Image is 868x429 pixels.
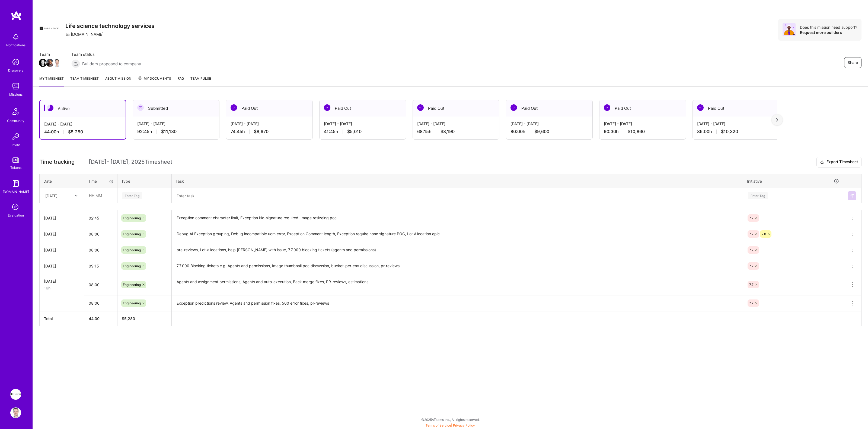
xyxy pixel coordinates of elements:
span: $9,600 [534,129,549,134]
th: Total [40,311,84,326]
div: [DATE] [44,231,80,237]
span: Engineering [123,301,141,305]
div: Missions [9,92,23,97]
button: Share [844,57,861,68]
div: Discovery [8,67,24,73]
div: [DATE] [44,278,80,284]
span: $10,860 [628,129,645,134]
a: Team Member Avatar [53,58,60,67]
img: Team Member Avatar [39,59,47,67]
div: [DATE] - [DATE] [417,121,495,127]
img: tokens [12,157,19,163]
a: Apprentice: Life science technology services [9,389,23,400]
div: 92:45 h [137,129,215,134]
div: [DATE] - [DATE] [697,121,775,127]
img: User Avatar [10,407,21,418]
h3: Life science technology services [65,22,155,29]
th: Task [172,174,743,188]
div: Enter Tag [122,191,142,200]
input: HH:MM [84,278,117,292]
div: 90:30 h [604,129,681,134]
textarea: Debug AI Exception grouping, Debug incompatible uom error, Exception Comment length, Exception re... [172,227,742,241]
input: HH:MM [84,227,117,241]
div: © 2025 ATeams Inc., All rights reserved. [33,413,868,426]
input: HH:MM [84,211,117,225]
a: My timesheet [39,76,64,86]
img: bell [10,31,21,42]
i: icon Chevron [75,194,78,197]
img: Apprentice: Life science technology services [10,389,21,400]
img: Avatar [783,23,796,36]
textarea: pre-reviews, Lot-allocations, help [PERSON_NAME] with issue, 7.7.000 blocking tickets (agents and... [172,243,742,257]
div: Active [40,100,126,117]
span: $11,130 [161,129,177,134]
a: Team Member Avatar [46,58,53,67]
div: Does this mission need support? [800,25,857,30]
div: Tokens [10,165,21,170]
textarea: Exception comment character limit, Exception No-signature required, Image resizeing poc [172,211,742,225]
span: | [426,423,475,427]
div: Initiative [747,178,839,184]
img: guide book [10,178,21,189]
img: Active [47,105,53,111]
span: Team status [71,51,141,57]
div: [DATE] - [DATE] [324,121,401,127]
img: Paid Out [324,104,330,111]
div: [DATE] - [DATE] [44,121,121,127]
button: Export Timesheet [816,157,861,167]
div: [DATE] [44,263,80,269]
a: Terms of Service [426,423,451,427]
span: $5,280 [68,129,83,135]
i: icon Download [820,159,824,165]
span: [DATE] - [DATE] , 2025 Timesheet [89,159,172,165]
a: Team Member Avatar [39,58,46,67]
textarea: Agents and assignment permissions, Agents and auto-execution, Back merge fixes, PR-reviews, estim... [172,275,742,295]
div: Paid Out [226,100,312,117]
th: Date [40,174,84,188]
span: 7.8 [762,232,766,236]
a: Privacy Policy [453,423,475,427]
span: 7.7 [749,248,754,252]
img: Paid Out [417,104,424,111]
span: Engineering [123,283,141,287]
img: right [776,118,778,122]
div: Paid Out [506,100,592,117]
img: discovery [10,57,21,67]
span: Time tracking [39,159,75,165]
i: icon SelectionTeam [11,202,21,212]
div: Invite [12,142,20,148]
div: Paid Out [693,100,779,117]
img: Builders proposed to company [71,59,80,68]
a: Team timesheet [70,76,99,86]
div: 86:00 h [697,129,775,134]
div: Paid Out [413,100,499,117]
div: [DATE] - [DATE] [604,121,681,127]
div: [DOMAIN_NAME] [3,189,29,195]
img: Community [9,105,22,118]
span: Engineering [123,248,141,252]
div: [DOMAIN_NAME] [65,31,104,37]
img: Submit [850,193,854,198]
div: Notifications [6,42,25,48]
img: Team Member Avatar [53,59,61,67]
span: Share [848,60,858,65]
div: Submitted [133,100,219,117]
div: Paid Out [320,100,406,117]
a: Team Pulse [190,76,211,86]
img: Paid Out [604,104,610,111]
div: [DATE] [45,193,58,198]
span: 7.7 [749,301,754,305]
span: 7.7 [749,232,754,236]
div: [DATE] - [DATE] [137,121,215,127]
span: 7.7 [749,283,754,287]
i: icon CompanyGray [65,32,70,37]
div: 44:00 h [44,129,121,135]
input: HH:MM [85,188,117,203]
div: Time [88,178,113,184]
span: Team Pulse [190,76,211,80]
th: 44:00 [84,311,117,326]
span: $8,190 [441,129,455,134]
img: logo [11,11,22,21]
span: $5,010 [347,129,362,134]
div: Enter Tag [748,191,768,200]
